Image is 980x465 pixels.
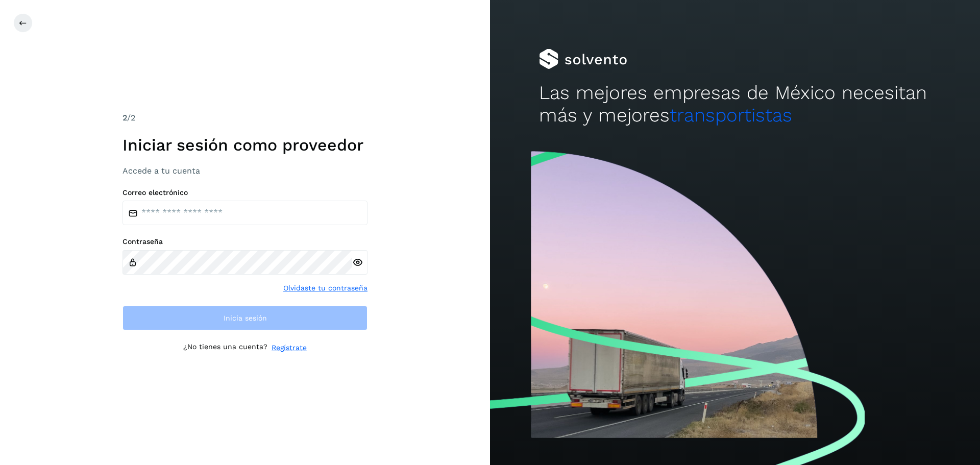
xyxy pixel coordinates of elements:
[122,166,367,176] h3: Accede a tu cuenta
[272,342,307,353] a: Regístrate
[122,112,367,124] div: /2
[122,237,367,246] label: Contraseña
[122,113,127,123] span: 2
[122,135,367,155] h1: Iniciar sesión como proveedor
[539,82,931,127] h2: Las mejores empresas de México necesitan más y mejores
[122,188,367,197] label: Correo electrónico
[283,283,367,293] a: Olvidaste tu contraseña
[224,314,267,322] span: Inicia sesión
[122,306,367,330] button: Inicia sesión
[183,342,267,353] p: ¿No tienes una cuenta?
[670,104,792,126] span: transportistas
